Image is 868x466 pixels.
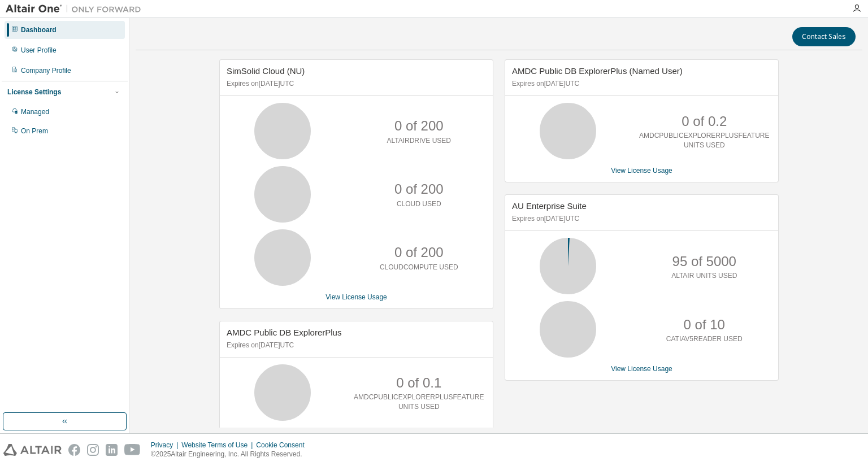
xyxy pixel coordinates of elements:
p: CLOUDCOMPUTE USED [380,263,458,272]
p: 0 of 0.2 [682,112,727,131]
p: 0 of 200 [394,243,444,262]
div: Company Profile [21,66,71,75]
p: 0 of 200 [394,180,444,199]
img: Altair One [6,3,147,15]
img: youtube.svg [124,444,141,456]
img: instagram.svg [87,444,99,456]
img: altair_logo.svg [3,444,62,456]
span: SimSolid Cloud (NU) [227,66,305,76]
p: Expires on [DATE] UTC [227,79,483,89]
a: View License Usage [611,167,672,175]
div: Cookie Consent [256,441,311,450]
p: Expires on [DATE] UTC [512,214,769,224]
p: ALTAIR UNITS USED [671,271,737,281]
p: AMDCPUBLICEXPLORERPLUSFEATURE UNITS USED [354,393,484,412]
p: AMDCPUBLICEXPLORERPLUSFEATURE UNITS USED [639,131,770,150]
div: Privacy [151,441,181,450]
p: 0 of 200 [394,116,444,136]
span: AU Enterprise Suite [512,201,587,211]
p: 0 of 10 [684,315,725,334]
img: linkedin.svg [106,444,118,456]
a: View License Usage [325,293,387,301]
span: AMDC Public DB ExplorerPlus [227,328,341,337]
p: 0 of 0.1 [396,373,441,393]
p: Expires on [DATE] UTC [512,79,769,89]
p: © 2025 Altair Engineering, Inc. All Rights Reserved. [151,450,311,459]
span: AMDC Public DB ExplorerPlus (Named User) [512,66,683,76]
button: Contact Sales [792,27,856,46]
p: ALTAIRDRIVE USED [387,136,451,146]
div: Dashboard [21,25,57,34]
p: Expires on [DATE] UTC [227,341,483,350]
div: User Profile [21,46,57,55]
div: Managed [21,107,49,116]
div: On Prem [21,127,48,136]
p: 95 of 5000 [672,252,736,271]
img: facebook.svg [68,444,80,456]
p: CATIAV5READER USED [666,334,743,344]
div: Website Terms of Use [181,441,256,450]
div: License Settings [7,88,61,97]
p: CLOUD USED [397,199,441,209]
a: View License Usage [611,365,672,373]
